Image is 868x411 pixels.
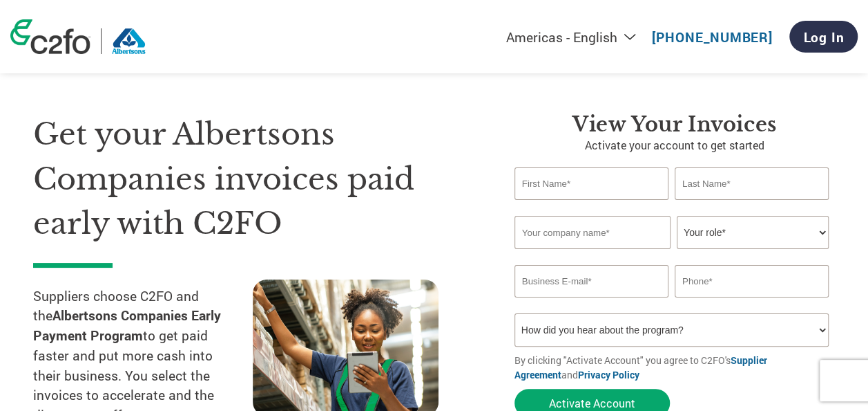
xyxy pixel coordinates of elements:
div: Invalid last name or last name is too long [675,201,829,210]
p: By clicking "Activate Account" you agree to C2FO's and [514,353,835,382]
img: Albertsons Companies [112,28,146,54]
a: [PHONE_NUMBER] [652,28,773,46]
input: Phone* [675,265,829,298]
h3: View Your Invoices [514,112,835,137]
div: Inavlid Email Address [514,299,668,308]
input: First Name* [514,167,668,200]
div: Invalid company name or company name is too long [514,250,829,259]
input: Last Name* [675,167,829,200]
h1: Get your Albertsons Companies invoices paid early with C2FO [33,112,473,246]
select: Title/Role [677,216,829,249]
p: Activate your account to get started [514,137,835,154]
img: c2fo logo [10,19,90,54]
a: Supplier Agreement [514,354,767,381]
a: Log In [789,21,858,53]
div: Inavlid Phone Number [675,299,829,308]
strong: Albertsons Companies Early Payment Program [33,307,221,344]
div: Invalid first name or first name is too long [514,201,668,210]
input: Invalid Email format [514,265,668,298]
a: Privacy Policy [578,368,639,381]
input: Your company name* [514,216,671,249]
